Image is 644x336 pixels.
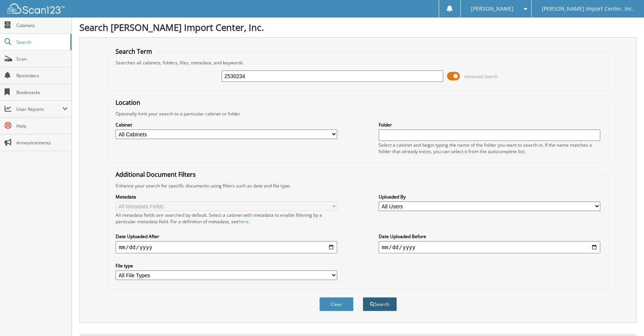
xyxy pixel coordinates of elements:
[471,6,514,11] span: [PERSON_NAME]
[112,59,604,66] div: Searches all cabinets, folders, files, metadata, and keywords
[112,47,156,56] legend: Search Term
[16,72,68,79] span: Reminders
[239,218,249,225] a: here
[379,142,600,155] div: Select a cabinet and begin typing the name of the folder you want to search in. If the name match...
[116,212,337,225] div: All metadata fields are searched by default. Select a cabinet with metadata to enable filtering b...
[319,297,354,311] button: Clear
[79,21,636,34] h1: Search [PERSON_NAME] Import Center, Inc.
[112,98,144,107] legend: Location
[112,170,200,179] legend: Additional Document Filters
[379,194,600,200] label: Uploaded By
[16,39,67,45] span: Search
[116,233,337,240] label: Date Uploaded After
[16,123,68,129] span: Help
[116,241,337,253] input: start
[112,110,604,117] div: Optionally limit your search to a particular cabinet or folder
[379,233,600,240] label: Date Uploaded Before
[8,3,65,14] img: scan123-logo-white.svg
[116,262,337,269] label: File type
[16,22,68,29] span: Cabinets
[606,299,644,336] iframe: Chat Widget
[112,182,604,189] div: Enhance your search for specific documents using filters such as date and file type.
[16,139,68,146] span: Announcements
[16,106,62,112] span: User Reports
[363,297,397,311] button: Search
[379,122,600,128] label: Folder
[116,194,337,200] label: Metadata
[16,89,68,96] span: Bookmarks
[542,6,634,11] span: [PERSON_NAME] Import Center, Inc.
[464,74,498,79] span: Advanced Search
[16,56,68,62] span: Scan
[379,241,600,253] input: end
[116,122,337,128] label: Cabinet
